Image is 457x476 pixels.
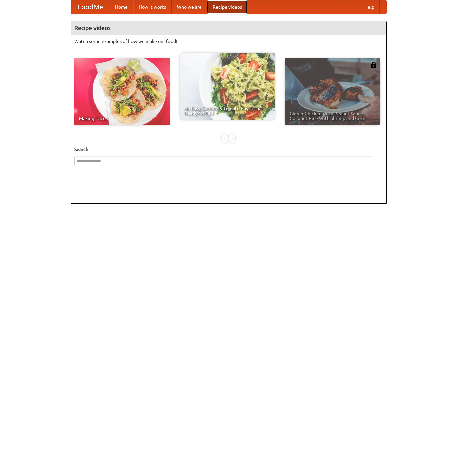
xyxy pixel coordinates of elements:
h4: Recipe videos [71,21,386,35]
div: » [229,134,235,143]
img: 483408.png [370,62,377,68]
span: Making Tacos [79,116,165,121]
a: FoodMe [71,0,110,14]
a: An Easy, Summery Tomato Pasta That's Ready for Fall [180,53,275,120]
p: Watch some examples of how we make our food! [74,38,383,45]
a: Making Tacos [74,58,170,125]
h5: Search [74,146,383,153]
a: Who we are [172,0,207,14]
a: How it works [133,0,172,14]
div: « [222,134,228,143]
a: Recipe videos [207,0,247,14]
a: Home [110,0,133,14]
span: An Easy, Summery Tomato Pasta That's Ready for Fall [184,106,270,115]
a: Help [359,0,380,14]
